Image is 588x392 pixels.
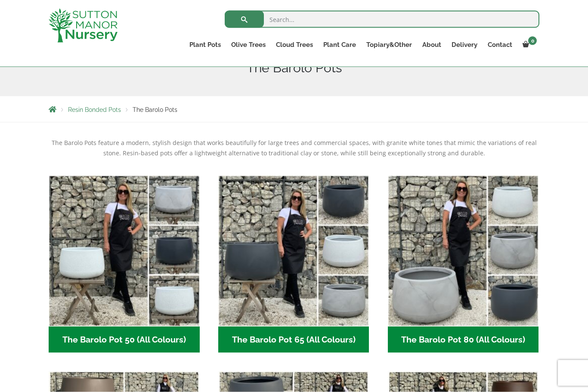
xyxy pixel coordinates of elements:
a: Visit product category The Barolo Pot 50 (All Colours) [49,176,200,353]
h2: The Barolo Pot 50 (All Colours) [49,327,200,353]
p: The Barolo Pots feature a modern, stylish design that works beautifully for large trees and comme... [49,138,539,158]
span: 0 [528,37,537,45]
a: Olive Trees [226,39,271,51]
a: Plant Pots [184,39,226,51]
a: Delivery [446,39,483,51]
h1: The Barolo Pots [49,60,539,76]
a: Cloud Trees [271,39,318,51]
a: Plant Care [318,39,361,51]
img: The Barolo Pot 65 (All Colours) [218,176,369,327]
a: Contact [483,39,517,51]
span: The Barolo Pots [133,106,177,113]
a: Topiary&Other [361,39,417,51]
a: 0 [517,39,539,51]
h2: The Barolo Pot 65 (All Colours) [218,327,369,353]
h2: The Barolo Pot 80 (All Colours) [388,327,539,353]
a: Visit product category The Barolo Pot 65 (All Colours) [218,176,369,353]
nav: Breadcrumbs [49,106,539,113]
a: Resin Bonded Pots [68,106,121,113]
a: Visit product category The Barolo Pot 80 (All Colours) [388,176,539,353]
img: The Barolo Pot 80 (All Colours) [388,176,539,327]
img: logo [49,9,118,43]
input: Search... [225,11,539,28]
a: About [417,39,446,51]
img: The Barolo Pot 50 (All Colours) [49,176,200,327]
